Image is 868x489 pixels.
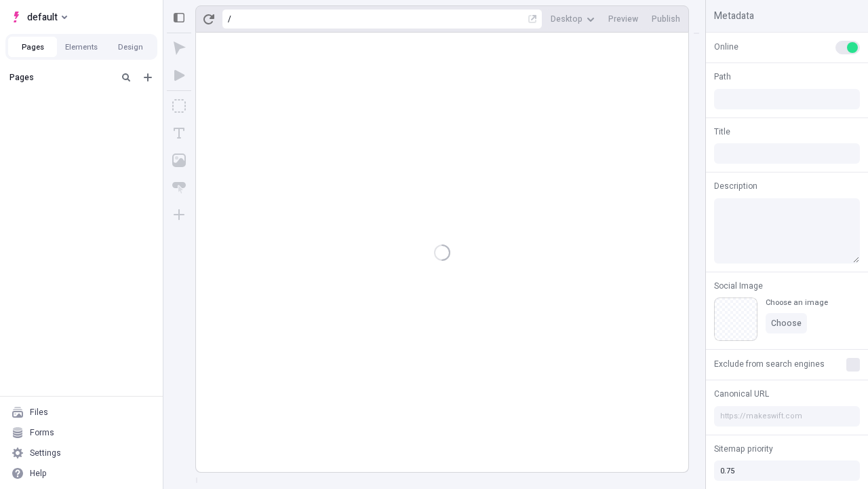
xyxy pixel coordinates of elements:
div: Forms [30,427,54,438]
div: Choose an image [766,297,828,308]
div: Help [30,468,47,479]
button: Elements [57,37,106,57]
span: Publish [652,14,680,24]
button: Desktop [545,9,600,29]
span: Canonical URL [714,388,769,400]
button: Add new [140,69,156,86]
span: Title [714,126,730,138]
span: Social Image [714,280,763,292]
button: Button [167,175,191,200]
span: Preview [608,14,638,24]
button: Select site [5,7,73,27]
button: Pages [8,37,57,57]
button: Preview [603,9,644,29]
span: Exclude from search engines [714,358,825,370]
button: Choose [766,313,807,333]
button: Design [106,37,155,57]
input: https://makeswift.com [714,406,860,427]
div: Files [30,407,48,418]
button: Publish [646,9,686,29]
span: Sitemap priority [714,443,773,455]
button: Box [167,94,191,118]
button: Image [167,148,191,173]
span: Online [714,41,738,53]
span: Description [714,180,757,192]
span: Path [714,71,731,83]
span: Choose [771,318,802,329]
div: / [228,14,231,24]
span: default [27,9,58,25]
div: Pages [9,72,113,83]
span: Desktop [551,14,583,24]
button: Text [167,121,191,145]
div: Settings [30,448,61,458]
